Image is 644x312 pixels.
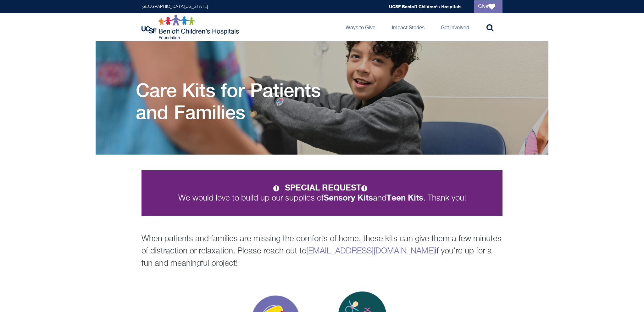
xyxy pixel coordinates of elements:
img: Logo for UCSF Benioff Children's Hospitals Foundation [142,14,241,40]
strong: Teen Kits [386,193,423,202]
a: Teen Kits [386,194,423,202]
a: [GEOGRAPHIC_DATA][US_STATE] [142,4,208,9]
p: When patients and families are missing the comforts of home, these kits can give them a few minut... [142,233,502,270]
a: Get Involved [436,13,474,41]
a: Give [474,0,502,13]
p: We would love to build up our supplies of and . Thank you! [154,183,490,203]
h1: Care Kits for Patients and Families [136,79,350,123]
a: Ways to Give [341,13,380,41]
strong: SPECIAL REQUEST [285,183,371,192]
a: [EMAIL_ADDRESS][DOMAIN_NAME] [306,247,435,255]
a: UCSF Benioff Children's Hospitals [389,4,462,9]
a: Sensory Kits [324,194,373,202]
a: Impact Stories [387,13,430,41]
strong: Sensory Kits [324,193,373,202]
